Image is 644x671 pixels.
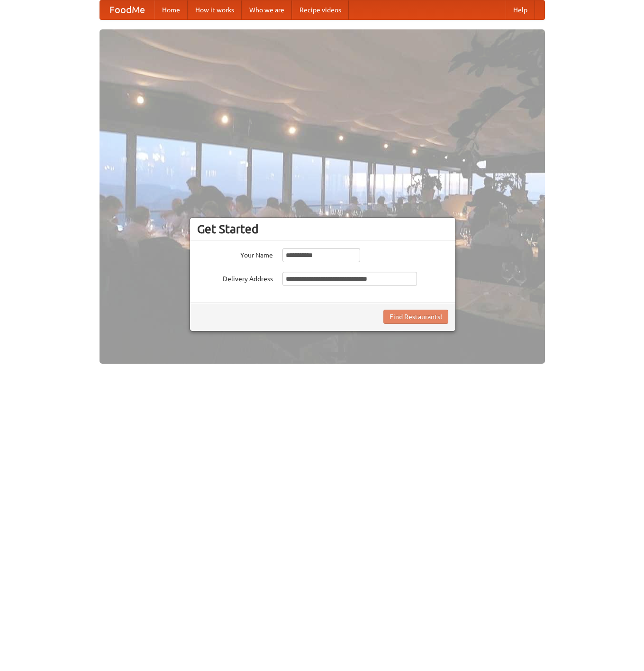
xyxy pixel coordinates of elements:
[242,0,292,19] a: Who we are
[100,0,154,19] a: FoodMe
[292,0,349,19] a: Recipe videos
[154,0,188,19] a: Home
[506,0,535,19] a: Help
[197,248,273,260] label: Your Name
[197,222,448,236] h3: Get Started
[188,0,242,19] a: How it works
[383,310,448,324] button: Find Restaurants!
[197,272,273,284] label: Delivery Address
